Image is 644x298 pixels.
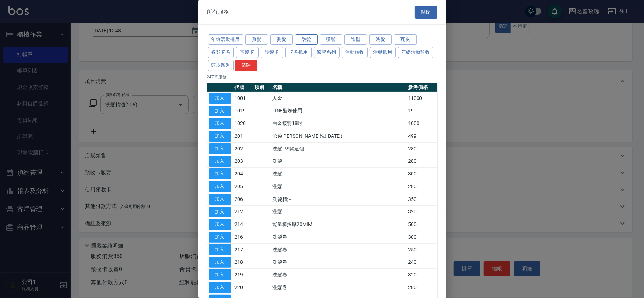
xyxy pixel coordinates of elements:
[233,231,253,244] td: 216
[208,60,234,71] button: 頭皮系列
[233,92,253,105] td: 1001
[261,47,283,58] button: 護髮卡
[208,47,234,58] button: 各類卡卷
[233,218,253,231] td: 214
[406,142,437,155] td: 280
[394,34,417,45] button: 瓦皮
[314,47,340,58] button: 醫學系列
[271,269,406,281] td: 洗髮卷
[271,243,406,256] td: 洗髮卷
[209,93,231,104] button: 加入
[406,105,437,117] td: 199
[344,34,367,45] button: 造型
[209,219,231,230] button: 加入
[271,231,406,244] td: 洗髮卷
[236,47,259,58] button: 剪髮卡
[271,281,406,294] td: 洗髮卷
[369,34,392,45] button: 洗髮
[233,180,253,193] td: 205
[271,256,406,269] td: 洗髮卷
[398,47,433,58] button: 年終活動預收
[209,244,231,255] button: 加入
[233,256,253,269] td: 218
[271,105,406,117] td: LINE酷卷使用
[209,143,231,154] button: 加入
[209,156,231,167] button: 加入
[209,207,231,217] button: 加入
[406,205,437,218] td: 320
[235,60,257,71] button: 清除
[209,118,231,129] button: 加入
[209,131,231,142] button: 加入
[209,269,231,280] button: 加入
[271,130,406,143] td: 沁透[PERSON_NAME]洗([DATE])
[415,6,437,19] button: 關閉
[209,168,231,179] button: 加入
[233,155,253,168] td: 203
[233,105,253,117] td: 1019
[207,74,437,80] p: 247 筆服務
[208,34,243,45] button: 年終活動抵用
[406,130,437,143] td: 499
[406,193,437,205] td: 350
[209,257,231,268] button: 加入
[207,8,230,16] span: 所有服務
[253,83,270,92] th: 類別
[406,168,437,180] td: 300
[233,269,253,281] td: 219
[271,142,406,155] td: 洗髮-PS開這個
[271,193,406,205] td: 洗髮精油
[233,142,253,155] td: 202
[233,281,253,294] td: 220
[233,168,253,180] td: 204
[406,83,437,92] th: 參考價格
[406,243,437,256] td: 250
[209,194,231,205] button: 加入
[406,180,437,193] td: 280
[406,269,437,281] td: 320
[271,168,406,180] td: 洗髮
[320,34,342,45] button: 護髮
[342,47,368,58] button: 活動預收
[271,218,406,231] td: 能量棒按摩20MIM
[406,117,437,130] td: 1000
[245,34,268,45] button: 剪髮
[233,130,253,143] td: 201
[271,83,406,92] th: 名稱
[233,205,253,218] td: 212
[209,232,231,243] button: 加入
[233,193,253,205] td: 206
[406,281,437,294] td: 280
[271,205,406,218] td: 洗髮
[406,92,437,105] td: 11000
[285,47,312,58] button: 卡卷抵用
[233,243,253,256] td: 217
[406,155,437,168] td: 280
[406,256,437,269] td: 240
[271,117,406,130] td: 白金接髮18吋
[209,181,231,192] button: 加入
[233,117,253,130] td: 1020
[270,34,293,45] button: 燙髮
[295,34,318,45] button: 染髮
[209,282,231,293] button: 加入
[233,83,253,92] th: 代號
[271,180,406,193] td: 洗髮
[271,92,406,105] td: 入金
[271,155,406,168] td: 洗髮
[406,218,437,231] td: 500
[370,47,396,58] button: 活動抵用
[209,106,231,117] button: 加入
[406,231,437,244] td: 300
